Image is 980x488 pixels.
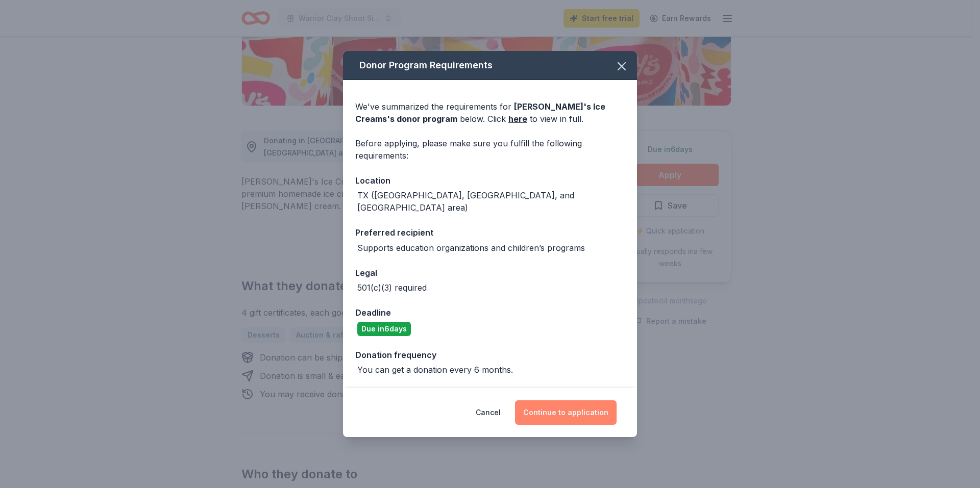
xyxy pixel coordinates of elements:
[355,226,625,239] div: Preferred recipient
[508,113,527,125] a: here
[355,266,625,279] div: Legal
[357,322,411,336] div: Due in 6 days
[357,364,513,376] div: You can get a donation every 6 months.
[515,400,617,425] button: Continue to application
[343,51,637,80] div: Donor Program Requirements
[355,100,625,125] div: We've summarized the requirements for below. Click to view in full.
[357,189,625,214] div: TX ([GEOGRAPHIC_DATA], [GEOGRAPHIC_DATA], and [GEOGRAPHIC_DATA] area)
[355,306,625,319] div: Deadline
[357,281,427,294] div: 501(c)(3) required
[355,137,625,162] div: Before applying, please make sure you fulfill the following requirements:
[355,348,625,362] div: Donation frequency
[355,174,625,187] div: Location
[476,400,501,425] button: Cancel
[357,242,585,254] div: Supports education organizations and children’s programs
